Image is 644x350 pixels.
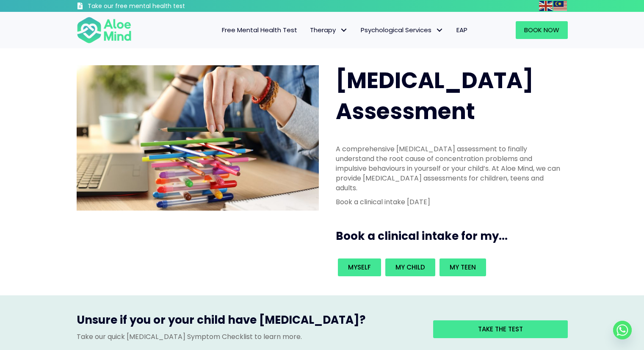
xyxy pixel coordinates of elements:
span: Take the test [478,325,523,333]
a: Psychological ServicesPsychological Services: submenu [354,21,450,39]
img: ADHD photo [77,65,319,211]
a: Take the test [433,320,568,338]
span: Free Mental Health Test [222,25,297,34]
img: ms [553,1,567,11]
span: Myself [348,263,371,272]
span: My teen [450,263,476,272]
span: Psychological Services [361,25,444,34]
img: en [539,1,553,11]
a: TherapyTherapy: submenu [304,21,354,39]
a: Free Mental Health Test [216,21,304,39]
h3: Take our free mental health test [88,2,230,11]
p: Book a clinical intake [DATE] [336,197,563,207]
span: Book Now [524,25,559,34]
h3: Unsure if you or your child have [MEDICAL_DATA]? [77,312,420,332]
span: Therapy: submenu [338,24,350,36]
nav: Menu [143,21,474,39]
span: Therapy [310,25,348,34]
h3: Book a clinical intake for my... [336,228,571,244]
a: EAP [450,21,474,39]
a: Malay [553,1,568,11]
a: My teen [439,258,486,276]
a: Myself [338,258,381,276]
img: Aloe mind Logo [77,16,132,44]
span: Psychological Services: submenu [434,24,446,36]
a: English [539,1,553,11]
span: EAP [456,25,467,34]
a: My child [385,258,435,276]
div: Book an intake for my... [336,256,563,278]
a: Whatsapp [613,321,632,339]
p: Take our quick [MEDICAL_DATA] Symptom Checklist to learn more. [77,332,420,342]
a: Take our free mental health test [77,2,230,12]
span: My child [395,263,425,272]
p: A comprehensive [MEDICAL_DATA] assessment to finally understand the root cause of concentration p... [336,144,563,193]
a: Book Now [516,21,568,39]
span: [MEDICAL_DATA] Assessment [336,65,533,127]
